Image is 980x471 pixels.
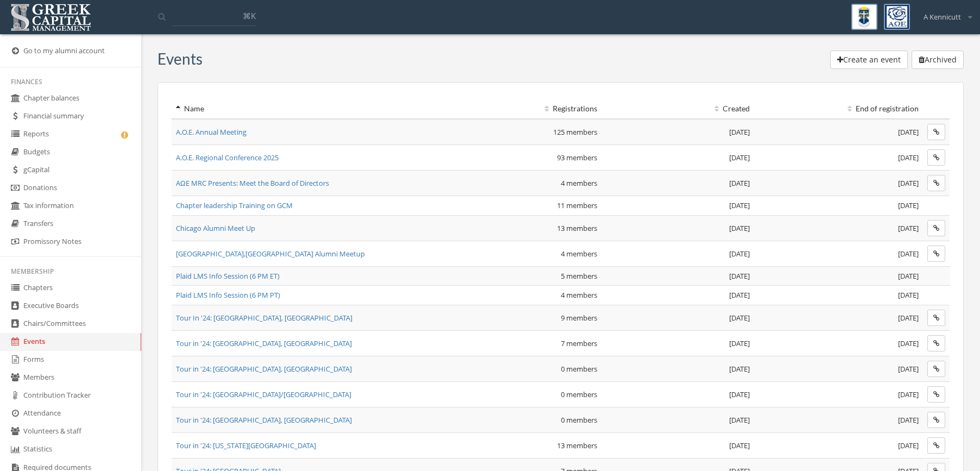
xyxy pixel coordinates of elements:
a: Tour in '24: [GEOGRAPHIC_DATA], [GEOGRAPHIC_DATA] [176,415,352,425]
td: 4 members [433,171,602,196]
td: [DATE] [754,171,923,196]
td: [DATE] [602,215,754,241]
a: Tour in '24: [GEOGRAPHIC_DATA], [GEOGRAPHIC_DATA] [176,338,352,348]
td: 4 members [433,286,602,305]
a: A.O.E. Annual Meeting [176,127,246,137]
td: 9 members [433,305,602,330]
td: 0 members [433,381,602,407]
a: A.O.E. Regional Conference 2025 [176,153,279,162]
td: 5 members [433,266,602,286]
td: [DATE] [754,305,923,330]
td: 0 members [433,356,602,381]
a: Tour in '24: [GEOGRAPHIC_DATA]/[GEOGRAPHIC_DATA] [176,390,351,399]
td: [DATE] [754,286,923,305]
td: [DATE] [754,266,923,286]
td: [DATE] [602,241,754,266]
th: Name [172,99,433,119]
a: Plaid LMS Info Session (6 PM ET) [176,271,280,281]
a: Plaid LMS Info Session (6 PM PT) [176,290,280,300]
td: 13 members [433,215,602,241]
td: [DATE] [602,266,754,286]
div: A Kennicutt [916,4,972,22]
td: [DATE] [754,215,923,241]
td: [DATE] [754,241,923,266]
th: Registrations [433,99,602,119]
a: [GEOGRAPHIC_DATA],[GEOGRAPHIC_DATA] Alumni Meetup [176,249,365,259]
td: [DATE] [754,381,923,407]
td: [DATE] [602,119,754,145]
span: A Kennicutt [924,12,961,22]
td: 4 members [433,241,602,266]
a: AΩE MRC Presents: Meet the Board of Directors [176,178,329,188]
td: 125 members [433,119,602,145]
td: [DATE] [602,305,754,330]
th: End of registration [754,99,923,119]
td: 13 members [433,432,602,458]
button: Archived [912,51,964,69]
td: [DATE] [754,330,923,356]
td: [DATE] [754,356,923,381]
td: [DATE] [602,286,754,305]
a: Tour in '24: [GEOGRAPHIC_DATA], [GEOGRAPHIC_DATA] [176,364,352,374]
td: 7 members [433,330,602,356]
th: Created [602,99,754,119]
td: [DATE] [754,196,923,216]
td: [DATE] [754,432,923,458]
td: [DATE] [602,196,754,216]
td: [DATE] [754,407,923,432]
a: Tour in '24: [US_STATE][GEOGRAPHIC_DATA] [176,441,316,450]
td: [DATE] [754,145,923,171]
a: Chicago Alumni Meet Up [176,223,255,233]
a: Tour In '24: [GEOGRAPHIC_DATA], [GEOGRAPHIC_DATA] [176,313,352,323]
button: Create an event [830,51,908,69]
td: [DATE] [602,407,754,432]
td: [DATE] [602,330,754,356]
td: 0 members [433,407,602,432]
span: ⌘K [243,10,256,21]
td: [DATE] [602,356,754,381]
td: [DATE] [602,145,754,171]
td: 11 members [433,196,602,216]
td: [DATE] [602,171,754,196]
td: [DATE] [754,119,923,145]
td: 93 members [433,145,602,171]
td: [DATE] [602,381,754,407]
h3: Event s [157,51,203,67]
td: [DATE] [602,432,754,458]
a: Chapter leadership Training on GCM [176,200,293,210]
